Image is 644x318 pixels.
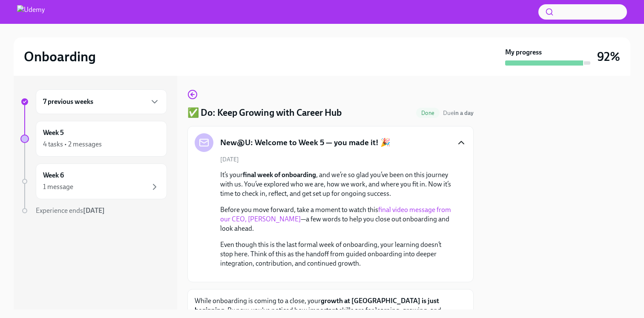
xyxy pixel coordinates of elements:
strong: [DATE] [83,206,105,215]
span: September 13th, 2025 10:00 [443,109,474,117]
div: 7 previous weeks [36,89,167,114]
a: Week 61 message [20,163,167,199]
strong: in a day [454,109,474,117]
div: 4 tasks • 2 messages [43,140,102,149]
h4: ✅ Do: Keep Growing with Career Hub [187,106,342,119]
span: Due [443,109,474,117]
div: 1 message [43,182,73,192]
p: Before you move forward, take a moment to watch this —a few words to help you close out onboardin... [220,205,453,233]
h3: 92% [597,49,620,64]
h6: Week 6 [43,171,64,180]
img: Udemy [17,5,45,19]
h5: New@U: Welcome to Week 5 — you made it! 🎉 [220,137,391,148]
strong: final week of onboarding [243,171,316,179]
p: Even though this is the last formal week of onboarding, your learning doesn’t stop here. Think of... [220,240,453,268]
strong: My progress [505,48,542,57]
h2: Onboarding [24,48,96,65]
span: [DATE] [220,155,239,163]
h6: Week 5 [43,128,64,138]
span: Done [416,110,440,116]
h6: 7 previous weeks [43,97,93,106]
span: Experience ends [36,206,105,215]
a: Week 54 tasks • 2 messages [20,121,167,157]
p: It’s your , and we’re so glad you’ve been on this journey with us. You’ve explored who we are, ho... [220,170,453,198]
